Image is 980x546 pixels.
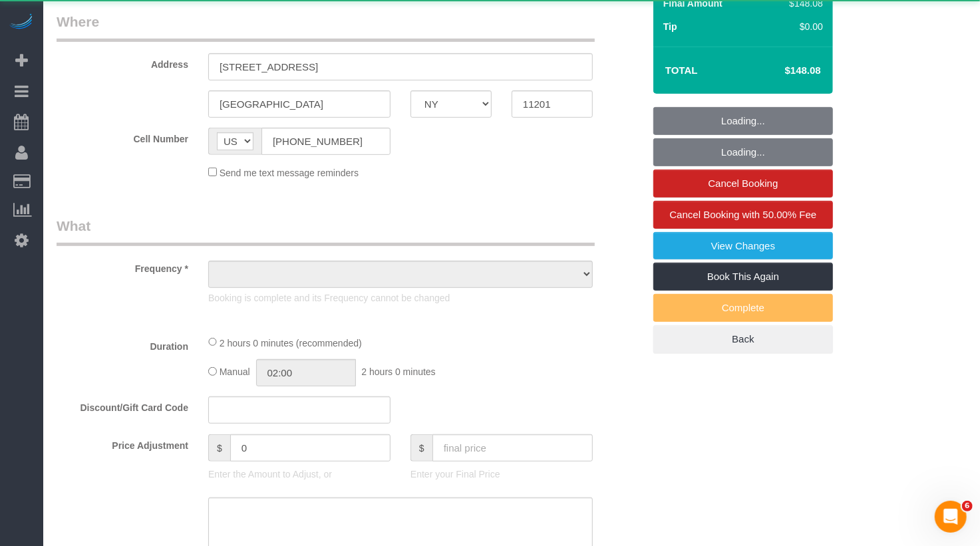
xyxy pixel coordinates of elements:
a: Back [653,325,833,353]
legend: Where [57,12,595,42]
span: Send me text message reminders [220,168,359,178]
p: Enter the Amount to Adjust, or [208,468,391,481]
input: Cell Number [261,128,391,155]
a: Cancel Booking with 50.00% Fee [653,201,833,229]
a: Cancel Booking [653,170,833,198]
a: Book This Again [653,263,833,291]
label: Address [47,53,198,71]
legend: What [57,216,595,246]
div: $0.00 [784,20,823,33]
span: Manual [220,367,250,378]
label: Tip [663,20,677,33]
input: City [208,90,391,118]
label: Discount/Gift Card Code [47,396,198,414]
span: 6 [962,501,973,511]
label: Cell Number [47,128,198,146]
p: Enter your Final Price [410,468,593,481]
iframe: Intercom live chat [935,501,967,533]
span: 2 hours 0 minutes [361,367,435,378]
label: Frequency * [47,257,198,275]
a: View Changes [653,232,833,260]
strong: Total [665,65,698,76]
input: Zip Code [512,90,593,118]
p: Booking is complete and its Frequency cannot be changed [208,291,593,305]
h4: $148.08 [745,65,821,76]
span: Cancel Booking with 50.00% Fee [670,209,817,220]
input: final price [432,434,593,462]
span: 2 hours 0 minutes (recommended) [220,337,362,348]
span: $ [410,434,432,462]
label: Duration [47,335,198,353]
img: Automaid Logo [8,13,35,32]
span: $ [208,434,230,462]
label: Price Adjustment [47,434,198,452]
